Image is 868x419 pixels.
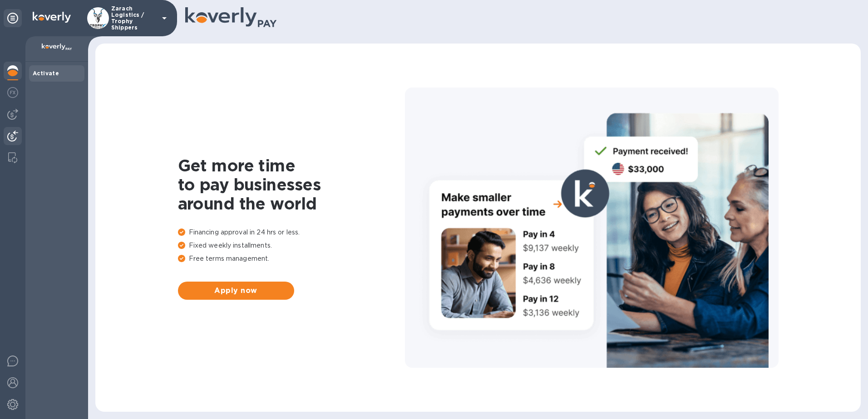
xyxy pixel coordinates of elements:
p: Free terms management. [178,254,405,263]
p: Zarach Logistics / Trophy Shippers [111,5,157,31]
img: Logo [33,12,71,23]
span: Apply now [185,285,287,296]
button: Apply now [178,282,294,300]
b: Activate [33,70,59,77]
img: Foreign exchange [7,87,18,98]
p: Fixed weekly installments. [178,241,405,250]
div: Unpin categories [4,9,22,27]
h1: Get more time to pay businesses around the world [178,156,405,213]
p: Financing approval in 24 hrs or less. [178,228,405,237]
